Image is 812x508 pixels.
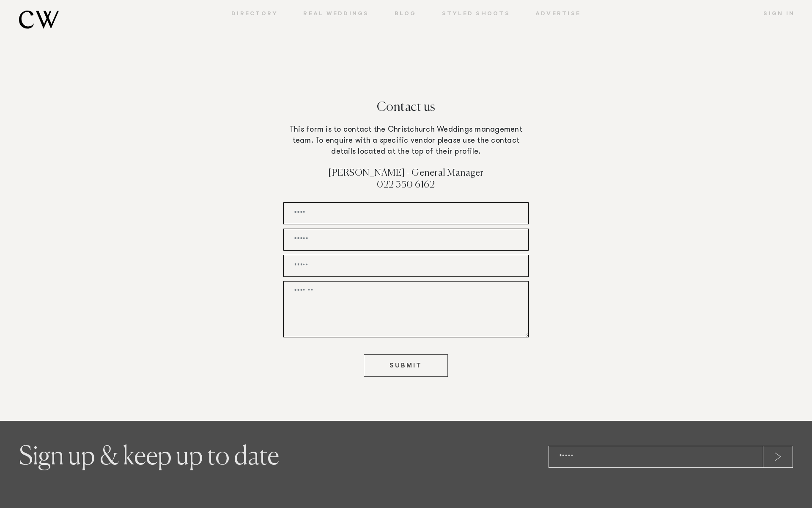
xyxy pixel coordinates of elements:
[429,11,523,18] a: Styled Shoots
[19,101,793,124] h1: Contact us
[523,11,593,18] a: Advertise
[364,354,448,377] button: SUBMIT
[283,168,529,180] h4: [PERSON_NAME] - General Manager
[19,446,397,469] h2: Sign up & keep up to date
[283,124,529,157] p: This form is to contact the Christchurch Weddings management team. To enquire with a specific ven...
[219,11,291,18] a: Directory
[382,11,429,18] a: Blog
[377,180,435,190] a: 022 350 6162
[291,11,381,18] a: Real Weddings
[775,453,781,461] img: arrow-white.png
[751,11,795,18] a: Sign In
[19,11,59,29] img: monogram.svg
